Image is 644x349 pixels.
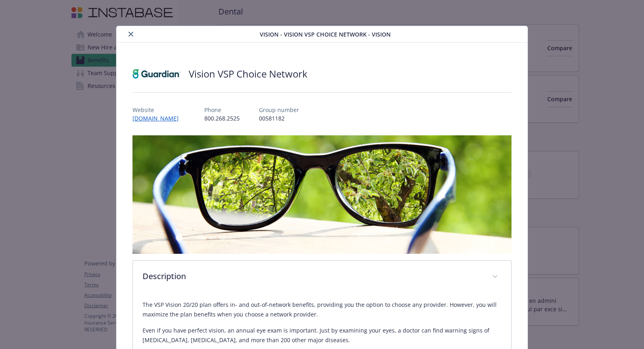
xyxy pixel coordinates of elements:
div: Description [133,261,512,294]
button: close [126,29,136,39]
h2: Vision VSP Choice Network [189,67,308,81]
p: Website [132,106,185,114]
p: 800.268.2525 [204,114,240,122]
p: Group number [259,106,299,114]
a: [DOMAIN_NAME] [132,114,185,122]
p: The VSP Vision 20/20 plan offers in- and out-of-network benefits, providing you the option to cho... [143,300,502,319]
img: Guardian [132,62,181,86]
p: Description [143,270,483,282]
p: Phone [204,106,240,114]
img: banner [132,135,512,254]
span: Vision - Vision VSP Choice Network - Vision [260,30,391,39]
p: Even if you have perfect vision, an annual eye exam is important. Just by examining your eyes, a ... [143,326,502,345]
p: 00581182 [259,114,299,122]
